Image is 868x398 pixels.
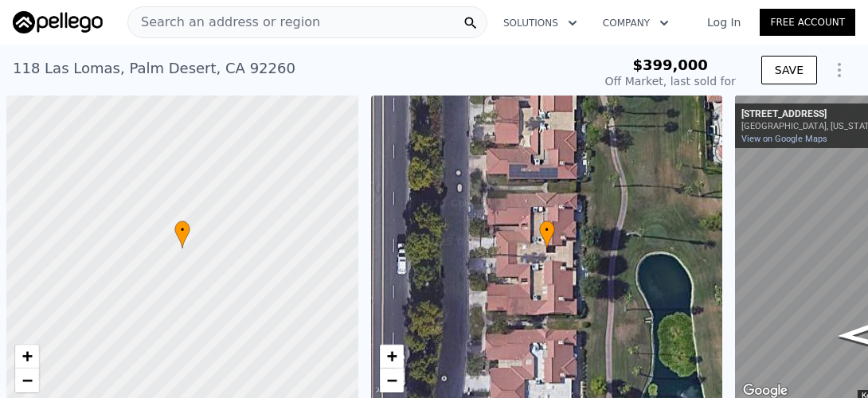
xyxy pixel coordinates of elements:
[128,13,320,32] span: Search an address or region
[13,11,103,33] img: Pellego
[761,56,817,84] button: SAVE
[760,9,855,36] a: Free Account
[539,223,555,237] span: •
[688,14,760,30] a: Log In
[386,346,397,366] span: +
[15,345,39,369] a: Zoom in
[15,369,39,392] a: Zoom out
[380,345,404,369] a: Zoom in
[590,9,682,37] button: Company
[380,369,404,392] a: Zoom out
[539,220,555,248] div: •
[174,223,190,237] span: •
[605,73,736,89] div: Off Market, last sold for
[386,370,397,390] span: −
[13,57,295,80] div: 118 Las Lomas , Palm Desert , CA 92260
[22,346,33,366] span: +
[491,9,590,37] button: Solutions
[632,57,708,73] span: $399,000
[823,54,855,86] button: Show Options
[741,134,827,144] a: View on Google Maps
[174,220,190,248] div: •
[22,370,33,390] span: −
